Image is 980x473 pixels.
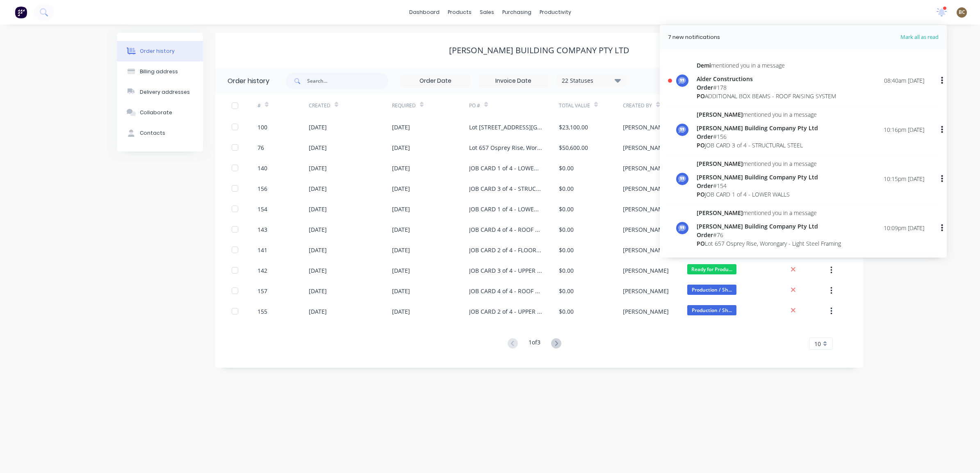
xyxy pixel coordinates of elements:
div: [DATE] [309,123,327,131]
input: Invoice Date [479,75,548,87]
button: Contacts [117,123,203,143]
div: [PERSON_NAME] [623,143,669,152]
div: [DATE] [309,287,327,295]
div: $0.00 [559,184,574,193]
div: # [258,94,309,117]
div: Created By [623,94,687,117]
div: [PERSON_NAME] [623,307,669,316]
button: Collaborate [117,102,203,123]
div: [DATE] [309,307,327,316]
div: $0.00 [559,164,574,172]
span: Demi [697,61,711,69]
div: 10:15pm [DATE] [884,174,924,183]
div: Created By [623,102,652,109]
span: [PERSON_NAME] [697,160,743,167]
div: 141 [258,246,267,254]
div: Alder Constructions [697,75,836,83]
div: # 154 [697,181,818,190]
div: JOB CARD 4 of 4 - ROOF TRUSSES [469,225,542,234]
span: [PERSON_NAME] [697,209,743,217]
div: JOB CARD 3 of 4 - UPPER WALL FRAMES [469,266,542,275]
span: Production / Sh... [687,285,736,295]
div: [PERSON_NAME] Building Company Pty Ltd [449,45,629,55]
div: PO # [469,102,480,109]
div: 157 [258,287,267,295]
div: [DATE] [392,184,410,193]
div: [PERSON_NAME] [623,164,669,172]
div: sales [476,6,498,18]
div: PO # [469,94,559,117]
div: JOB CARD 2 of 4 - UPPER WALLS [469,307,542,316]
div: mentioned you in a message [697,208,841,217]
span: 10 [814,339,821,348]
div: $0.00 [559,307,574,316]
button: Delivery addresses [117,82,203,102]
span: [PERSON_NAME] [697,111,743,118]
div: [DATE] [309,205,327,213]
span: BC [959,9,965,16]
div: Lot [STREET_ADDRESS][GEOGRAPHIC_DATA] - Structural Steel Supply [469,123,542,131]
div: Required [392,94,469,117]
div: [PERSON_NAME] [623,287,669,295]
div: Total Value [559,94,623,117]
div: $0.00 [559,225,574,234]
div: [DATE] [392,307,410,316]
div: Contacts [140,129,165,137]
input: Search... [307,73,388,89]
div: 08:40am [DATE] [884,76,924,85]
div: Billing address [140,68,178,75]
img: Factory [15,6,27,18]
div: 100 [258,123,267,131]
div: [DATE] [392,205,410,213]
div: $0.00 [559,246,574,254]
span: PO [697,92,705,100]
div: [PERSON_NAME] [623,123,669,131]
div: [DATE] [309,143,327,152]
div: 7 new notifications [668,33,720,41]
div: [DATE] [392,287,410,295]
div: $0.00 [559,205,574,213]
div: # [258,102,261,109]
div: mentioned you in a message [697,159,818,168]
div: Lot 657 Osprey Rise, Worongary - Light Steel Framing [469,143,542,152]
div: # 178 [697,83,836,92]
div: $23,100.00 [559,123,588,131]
div: [DATE] [392,143,410,152]
span: PO [697,141,705,149]
div: products [444,6,476,18]
div: 10:16pm [DATE] [884,125,924,134]
div: $0.00 [559,287,574,295]
div: [DATE] [392,266,410,275]
div: [DATE] [309,164,327,172]
div: Created [309,102,330,109]
div: 1 of 3 [529,338,540,350]
span: PO [697,190,705,198]
div: Order history [228,76,269,86]
div: purchasing [498,6,536,18]
div: mentioned you in a message [697,110,818,119]
div: [DATE] [309,246,327,254]
div: Total Value [559,102,590,109]
div: Required [392,102,416,109]
div: [PERSON_NAME] Building Company Pty Ltd [697,222,841,231]
div: 142 [258,266,267,275]
div: JOB CARD 3 of 4 - STRUCTURAL STEEL [469,184,542,193]
div: [PERSON_NAME] Building Company Pty Ltd [697,173,818,181]
div: JOB CARD 3 of 4 - STRUCTURAL STEEL [697,141,818,149]
div: [PERSON_NAME] Building Company Pty Ltd [697,124,818,132]
div: [PERSON_NAME] [623,266,669,275]
div: 154 [258,205,267,213]
span: Order [697,182,713,190]
div: ADDITIONAL BOX BEAMS - ROOF RAISING SYSTEM [697,92,836,100]
div: [DATE] [392,123,410,131]
div: 156 [258,184,267,193]
div: [PERSON_NAME] [623,246,669,254]
div: 143 [258,225,267,234]
a: dashboard [405,6,444,18]
div: [PERSON_NAME] [623,205,669,213]
div: [DATE] [392,225,410,234]
div: 10:09pm [DATE] [884,224,924,232]
div: [DATE] [309,225,327,234]
div: mentioned you in a message [697,61,836,70]
div: JOB CARD 1 of 4 - LOWER WALL FRAMES [469,164,542,172]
